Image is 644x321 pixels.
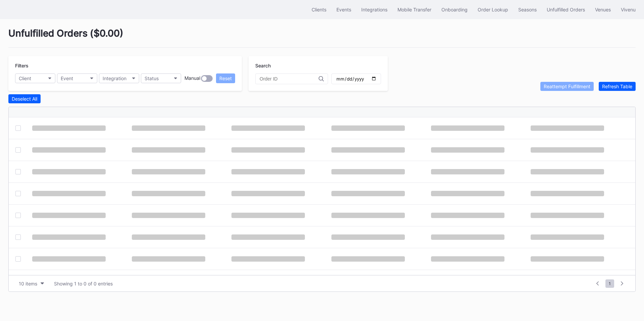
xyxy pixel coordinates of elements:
input: Order ID [260,76,319,82]
button: Integration [99,73,139,83]
div: Venues [595,7,611,12]
div: Onboarding [441,7,468,12]
div: Order Lookup [478,7,508,12]
button: Unfulfilled Orders [542,3,590,16]
button: Mobile Transfer [392,3,436,16]
button: Refresh Table [599,82,636,91]
div: 10 items [19,281,37,286]
div: Integrations [361,7,387,12]
button: Vivenu [616,3,641,16]
div: Client [19,75,31,81]
div: Vivenu [621,7,636,12]
button: Venues [590,3,616,16]
button: Reattempt Fulfillment [540,82,594,91]
div: Unfulfilled Orders ( $0.00 ) [8,28,636,48]
button: Onboarding [436,3,473,16]
button: Events [331,3,356,16]
div: Status [145,75,159,81]
div: Events [336,7,351,12]
div: Deselect All [12,96,37,102]
div: Mobile Transfer [397,7,431,12]
div: Clients [312,7,326,12]
div: Unfulfilled Orders [547,7,585,12]
span: 1 [605,279,614,288]
div: Search [255,63,381,68]
button: Deselect All [8,94,41,103]
div: Reattempt Fulfillment [544,84,590,89]
div: Refresh Table [602,84,632,89]
button: Clients [307,3,331,16]
div: Reset [219,75,232,81]
button: Event [57,73,97,83]
button: 10 items [15,279,47,288]
div: Seasons [518,7,537,12]
div: Filters [15,63,235,68]
div: Event [61,75,73,81]
button: Seasons [513,3,542,16]
button: Integrations [356,3,392,16]
button: Order Lookup [473,3,513,16]
button: Reset [216,73,235,83]
div: Integration [103,75,126,81]
button: Status [141,73,181,83]
div: Manual [184,75,200,82]
button: Client [15,73,55,83]
div: Showing 1 to 0 of 0 entries [54,281,113,286]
